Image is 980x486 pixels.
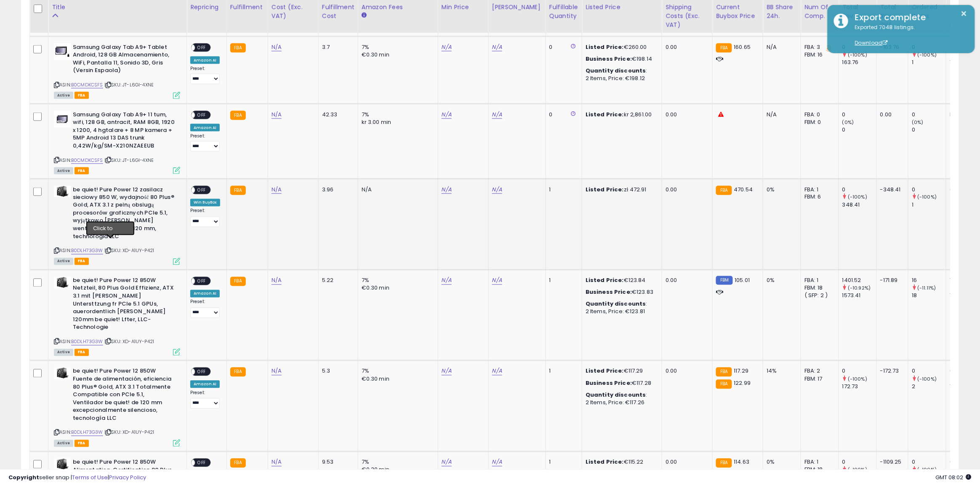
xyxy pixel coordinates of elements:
small: FBA [716,43,732,53]
div: 5.3 [322,368,352,375]
a: Terms of Use [72,473,108,481]
small: (-100%) [848,194,867,201]
div: kr 2,861.00 [586,111,655,118]
div: FBM: 16 [804,51,832,59]
div: 0 [912,459,946,466]
div: Title [52,3,183,12]
div: -171.89 [880,277,902,285]
div: BB Share 24h. [767,3,797,21]
span: All listings currently available for purchase on Amazon [54,92,73,99]
div: Amazon AI [190,381,220,388]
b: be quiet! Pure Power 12 850W Netzteil, 80 Plus Gold Effizienz, ATX 3.1 mit [PERSON_NAME] Unterstt... [73,277,175,334]
img: 41DfL7-87JL._SL40_.jpg [54,277,71,288]
a: N/A [492,110,502,119]
div: 0% [767,277,794,285]
div: 1 [912,59,946,66]
div: 0 [842,459,876,466]
div: zł 472.91 [586,186,655,193]
div: 7% [362,459,431,466]
div: 2 Items, Price: €117.26 [586,399,655,407]
a: B0DLH73G3W [71,429,103,436]
div: 7% [362,111,431,118]
div: 1 [912,201,946,209]
div: 1401.52 [842,277,876,285]
span: | SKU: XD-A1UY-P421 [104,247,154,254]
div: -1109.25 [880,459,902,466]
div: 1 [549,459,575,466]
div: 163.76 [842,59,876,66]
div: FBM: 18 [804,285,832,292]
div: Listed Price [586,3,658,12]
div: 0 [912,186,946,193]
div: : [586,392,655,399]
div: 7% [362,277,431,285]
div: 1 [549,277,575,285]
div: Preset: [190,299,220,318]
span: FBA [75,349,89,356]
div: [PERSON_NAME] [492,3,542,12]
div: 3.96 [322,186,352,193]
a: Privacy Policy [109,473,146,481]
div: 1 [549,186,575,193]
div: kr 3.00 min [362,118,431,126]
b: Samsung Galaxy Tab A9+ Tablet Android, 128 GB Almacenamiento, WiFi, Pantalla 11, Sonido 3D, Gris ... [73,43,175,77]
div: ASIN: [54,186,180,264]
div: 348.41 [842,201,876,209]
div: 0 [549,111,575,118]
a: N/A [492,185,502,194]
div: 0 [842,126,876,134]
a: B0CMDKCSFS [71,157,103,164]
div: seller snap | | [8,474,146,482]
div: 0.00 [666,368,706,375]
span: 2025-10-8 08:02 GMT [936,473,972,481]
img: 41DfL7-87JL._SL40_.jpg [54,459,71,470]
small: (0%) [912,119,924,126]
div: 42.33 [322,111,352,118]
div: N/A [362,186,431,193]
div: Fulfillment Cost [322,3,354,21]
div: N/A [767,111,794,118]
span: OFF [195,368,208,376]
a: B0DLH73G3W [71,247,103,255]
div: Exported 7048 listings. [849,24,969,47]
div: Amazon AI [190,124,220,132]
div: FBA: 1 [804,459,832,466]
div: : [586,67,655,75]
div: Ordered Items [912,3,943,21]
span: All listings currently available for purchase on Amazon [54,349,73,356]
b: Business Price: [586,288,632,296]
div: Preset: [190,66,220,85]
div: 3.7 [322,43,352,51]
div: Amazon AI [190,56,220,64]
div: €260.00 [586,43,655,51]
b: Business Price: [586,55,632,63]
img: 31wzDF83TCL._SL40_.jpg [54,43,71,60]
div: -172.73 [880,368,902,375]
a: Download [855,39,888,46]
small: (-100%) [917,376,937,383]
div: 0.00 [666,43,706,51]
a: N/A [272,185,282,194]
a: N/A [492,277,502,285]
div: €123.83 [586,289,655,296]
div: Preset: [190,133,220,152]
small: (0%) [842,119,854,126]
small: (-100%) [917,51,937,58]
div: ASIN: [54,277,180,355]
div: FBA: 0 [804,111,832,118]
div: 0.00 [666,277,706,285]
a: B0CMDKCSFS [71,81,103,89]
span: All listings currently available for purchase on Amazon [54,167,73,175]
div: FBA: 1 [804,277,832,285]
a: N/A [442,110,452,119]
strong: Copyright [8,473,39,481]
b: Quantity discounts [586,391,646,399]
div: €115.22 [586,459,655,466]
img: 41DfL7-87JL._SL40_.jpg [54,186,71,197]
small: FBA [230,368,246,377]
b: Listed Price: [586,185,624,193]
small: FBA [230,111,246,120]
a: B0DLH73G3W [71,338,103,346]
small: FBA [716,459,732,468]
span: 114.63 [734,458,750,466]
